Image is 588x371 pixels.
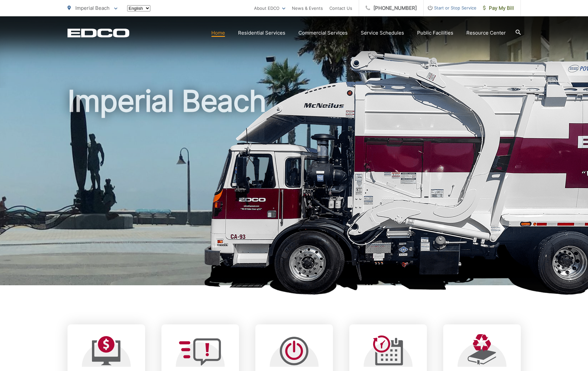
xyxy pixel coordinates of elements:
[329,4,352,12] a: Contact Us
[298,29,348,37] a: Commercial Services
[127,5,150,11] select: Select a language
[68,85,521,291] h1: Imperial Beach
[211,29,225,37] a: Home
[466,29,506,37] a: Resource Center
[361,29,404,37] a: Service Schedules
[238,29,285,37] a: Residential Services
[75,5,110,11] span: Imperial Beach
[292,4,323,12] a: News & Events
[417,29,453,37] a: Public Facilities
[483,4,514,12] span: Pay My Bill
[254,4,285,12] a: About EDCO
[68,28,129,37] a: EDCD logo. Return to the homepage.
